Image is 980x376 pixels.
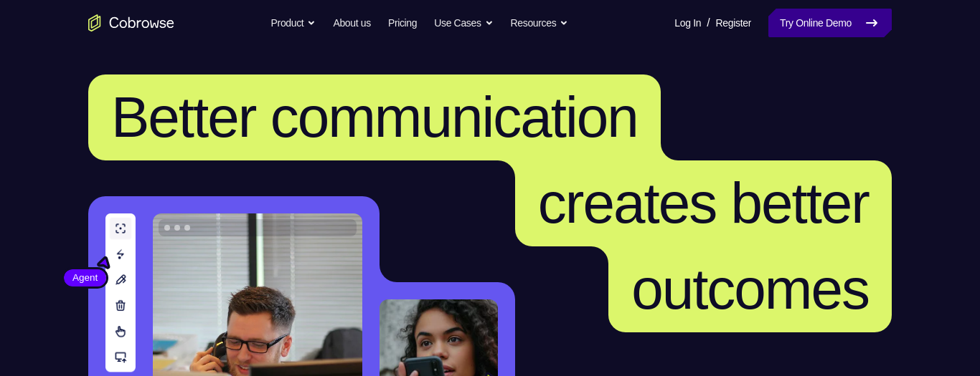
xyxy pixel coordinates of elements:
span: Better communication [111,85,638,149]
button: Product [271,9,316,37]
a: Log In [674,9,701,37]
span: / [707,14,710,32]
button: Use Cases [434,9,493,37]
a: Register [716,9,751,37]
a: Pricing [388,9,417,37]
a: Try Online Demo [768,9,892,37]
a: Go to the home page [88,14,174,32]
span: creates better [538,171,869,235]
a: About us [333,9,370,37]
span: outcomes [631,257,869,321]
button: Resources [511,9,569,37]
